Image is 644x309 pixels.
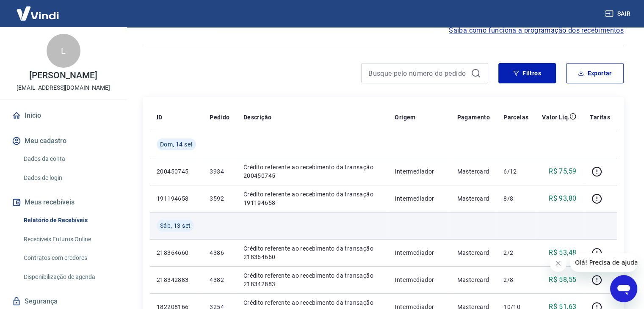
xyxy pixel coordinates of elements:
[570,253,637,272] iframe: Mensagem da empresa
[210,248,229,257] p: 4386
[503,113,528,121] p: Parcelas
[243,190,381,207] p: Crédito referente ao recebimento da transação 191194658
[243,163,381,180] p: Crédito referente ao recebimento da transação 200450745
[498,63,556,83] button: Filtros
[590,113,610,121] p: Tarifas
[549,166,576,177] p: R$ 75,59
[20,169,116,187] a: Dados de login
[157,248,196,257] p: 218364660
[603,6,634,22] button: Sair
[549,275,576,285] p: R$ 58,55
[157,167,196,176] p: 200450745
[210,194,229,203] p: 3592
[157,113,163,121] p: ID
[395,248,443,257] p: Intermediador
[457,194,490,203] p: Mastercard
[160,140,193,149] span: Dom, 14 set
[160,221,191,230] span: Sáb, 13 set
[47,34,80,68] div: L
[457,167,490,176] p: Mastercard
[457,276,490,284] p: Mastercard
[29,71,97,80] p: [PERSON_NAME]
[549,193,576,204] p: R$ 93,80
[20,268,116,286] a: Disponibilização de agenda
[503,276,528,284] p: 2/8
[566,63,624,83] button: Exportar
[210,276,229,284] p: 4382
[20,249,116,267] a: Contratos com credores
[17,83,110,92] p: [EMAIL_ADDRESS][DOMAIN_NAME]
[10,106,116,125] a: Início
[10,132,116,150] button: Meu cadastro
[243,113,272,121] p: Descrição
[503,167,528,176] p: 6/12
[20,231,116,248] a: Recebíveis Futuros Online
[395,276,443,284] p: Intermediador
[20,212,116,229] a: Relatório de Recebíveis
[457,248,490,257] p: Mastercard
[368,67,467,80] input: Busque pelo número do pedido
[503,194,528,203] p: 8/8
[20,150,116,168] a: Dados da conta
[449,25,624,36] a: Saiba como funciona a programação dos recebimentos
[157,276,196,284] p: 218342883
[210,113,229,121] p: Pedido
[243,244,381,261] p: Crédito referente ao recebimento da transação 218364660
[395,194,443,203] p: Intermediador
[395,113,415,121] p: Origem
[10,0,65,26] img: Vindi
[5,6,71,13] span: Olá! Precisa de ajuda?
[10,193,116,212] button: Meus recebíveis
[549,248,576,258] p: R$ 53,48
[610,275,637,302] iframe: Botão para abrir a janela de mensagens
[210,167,229,176] p: 3934
[157,194,196,203] p: 191194658
[542,113,569,121] p: Valor Líq.
[550,255,567,272] iframe: Fechar mensagem
[395,167,443,176] p: Intermediador
[503,248,528,257] p: 2/2
[457,113,490,121] p: Pagamento
[243,271,381,288] p: Crédito referente ao recebimento da transação 218342883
